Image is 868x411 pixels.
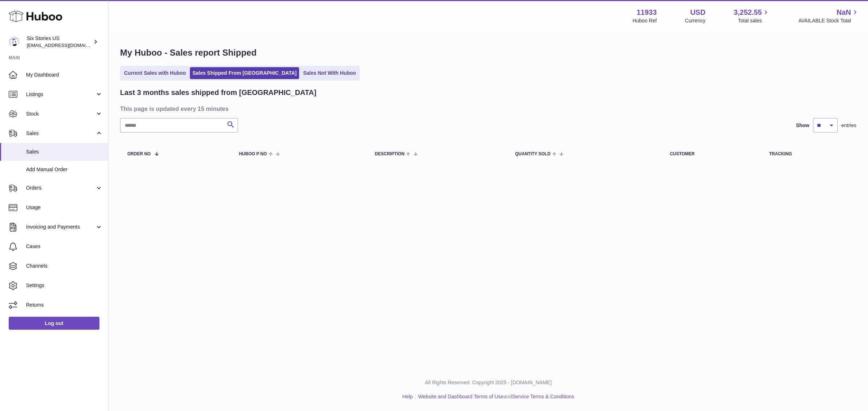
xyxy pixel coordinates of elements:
[798,17,859,24] span: AVAILABLE Stock Total
[512,394,574,399] a: Service Terms & Conditions
[734,8,770,24] a: 3,252.55 Total sales
[375,152,404,156] span: Description
[127,152,151,156] span: Order No
[26,111,95,117] span: Stock
[26,302,103,308] span: Returns
[418,394,503,399] a: Website and Dashboard Terms of Use
[515,152,550,156] span: Quantity Sold
[122,67,188,79] a: Current Sales with Huboo
[26,130,95,137] span: Sales
[190,67,299,79] a: Sales Shipped From [GEOGRAPHIC_DATA]
[9,36,20,47] img: internalAdmin-11933@internal.huboo.com
[690,8,705,17] strong: USD
[670,152,754,156] div: Customer
[26,148,103,155] span: Sales
[239,152,267,156] span: Huboo P no
[837,8,851,17] span: NaN
[26,91,95,98] span: Listings
[26,185,95,191] span: Orders
[27,42,106,48] span: [EMAIL_ADDRESS][DOMAIN_NAME]
[26,243,103,250] span: Cases
[26,72,103,78] span: My Dashboard
[796,122,809,129] label: Show
[26,224,95,230] span: Invoicing and Payments
[738,17,770,24] span: Total sales
[114,379,862,386] p: All Rights Reserved. Copyright 2025 - [DOMAIN_NAME]
[633,17,657,24] div: Huboo Ref
[798,8,859,24] a: NaN AVAILABLE Stock Total
[416,393,574,400] li: and
[27,35,92,49] div: Six Stories US
[637,8,657,17] strong: 11933
[301,67,358,79] a: Sales Not With Huboo
[26,204,103,211] span: Usage
[26,263,103,269] span: Channels
[841,122,856,129] span: entries
[9,317,99,330] a: Log out
[26,282,103,289] span: Settings
[120,88,316,98] h2: Last 3 months sales shipped from [GEOGRAPHIC_DATA]
[26,166,103,173] span: Add Manual Order
[685,17,706,24] div: Currency
[769,152,849,156] div: Tracking
[120,105,855,113] h3: This page is updated every 15 minutes
[120,47,856,59] h1: My Huboo - Sales report Shipped
[403,394,413,399] a: Help
[734,8,762,17] span: 3,252.55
